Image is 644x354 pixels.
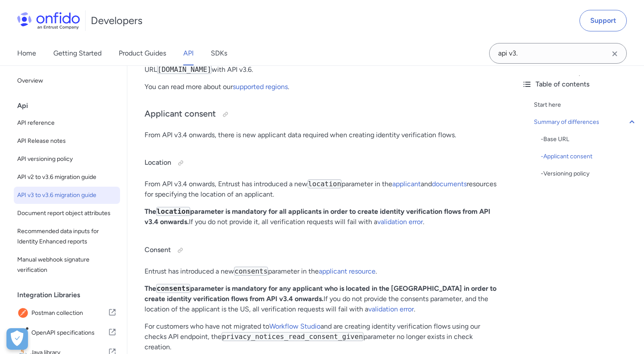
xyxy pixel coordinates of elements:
[145,130,498,140] p: From API v3.4 onwards, there is new applicant data required when creating identity verification f...
[211,41,227,65] a: SDKs
[119,41,166,65] a: Product Guides
[145,179,498,200] p: From API v3.4 onwards, Entrust has introduced a new parameter in the and resources for specifying...
[14,169,120,186] a: API v2 to v3.6 migration guide
[14,251,120,279] a: Manual webhook signature verification
[6,328,28,350] div: Cookie Preferences
[14,223,120,250] a: Recommended data inputs for Identity Enhanced reports
[17,118,117,128] span: API reference
[579,10,627,31] a: Support
[14,114,120,132] a: API reference
[489,43,627,64] input: Onfido search input field
[17,97,123,114] div: Api
[541,134,637,145] div: - Base URL
[17,255,117,275] span: Manual webhook signature verification
[145,283,498,314] p: If you do not provide the consents parameter, and the location of the applicant is the US, all ve...
[17,307,31,319] img: IconPostman collection
[14,187,120,204] a: API v3 to v3.6 migration guide
[31,327,108,339] span: OpenAPI specifications
[610,49,620,59] svg: Clear search field button
[145,207,490,226] strong: The parameter is mandatory for all applicants in order to create identity verification flows from...
[31,307,108,319] span: Postman collection
[156,207,190,216] code: location
[541,151,637,162] a: -Applicant consent
[541,134,637,145] a: -Base URL
[145,321,498,352] p: For customers who have not migrated to and are creating identity verification flows using our che...
[308,179,342,188] code: location
[17,172,117,182] span: API v2 to v3.6 migration guide
[17,190,117,200] span: API v3 to v3.6 migration guide
[14,72,120,89] a: Overview
[319,267,376,275] a: applicant resource
[432,180,467,188] a: documents
[145,284,496,303] strong: The parameter is mandatory for any applicant who is located in the [GEOGRAPHIC_DATA] in order to ...
[17,327,31,339] img: IconOpenAPI specifications
[14,151,120,168] a: API versioning policy
[17,41,36,65] a: Home
[534,117,637,127] a: Summary of differences
[17,208,117,219] span: Document report object attributes
[91,14,142,28] h1: Developers
[522,79,637,89] div: Table of contents
[157,65,212,74] code: [DOMAIN_NAME]
[541,151,637,162] div: - Applicant consent
[377,218,423,226] a: validation error
[14,323,120,342] a: IconOpenAPI specificationsOpenAPI specifications
[17,154,117,164] span: API versioning policy
[534,100,637,110] a: Start here
[17,226,117,247] span: Recommended data inputs for Identity Enhanced reports
[145,243,498,257] h4: Consent
[269,322,320,330] a: Workflow Studio
[53,41,102,65] a: Getting Started
[234,267,268,276] code: consents
[145,206,498,227] p: If you do not provide it, all verification requests will fail with a .
[14,205,120,222] a: Document report object attributes
[233,83,288,91] a: supported regions
[14,132,120,150] a: API Release notes
[368,305,414,313] a: validation error
[541,169,637,179] div: - Versioning policy
[145,266,498,277] p: Entrust has introduced a new parameter in the .
[145,156,498,170] h4: Location
[17,136,117,146] span: API Release notes
[222,332,364,341] code: privacy_notices_read_consent_given
[17,76,117,86] span: Overview
[6,328,28,350] button: Open Preferences
[183,41,194,65] a: API
[392,180,421,188] a: applicant
[17,12,80,29] img: Onfido Logo
[145,82,498,92] p: You can read more about our .
[14,304,120,323] a: IconPostman collectionPostman collection
[145,108,498,121] h3: Applicant consent
[541,169,637,179] a: -Versioning policy
[17,286,123,304] div: Integration Libraries
[156,284,190,293] code: consents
